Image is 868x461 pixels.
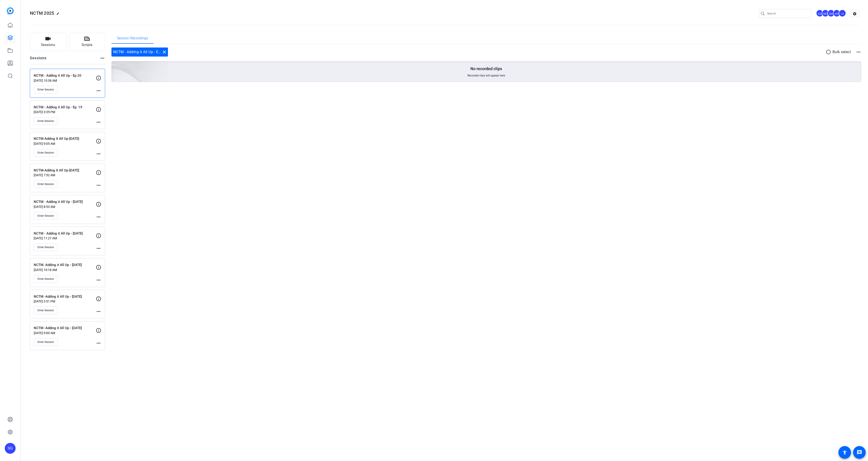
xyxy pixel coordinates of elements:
mat-icon: more_horiz [856,49,861,55]
ngx-avatar: Scott Grant [816,10,824,17]
button: Enter Session [34,338,58,346]
p: NCTM -Adding it All Up - [DATE] [34,326,96,331]
mat-icon: more_horiz [96,151,101,157]
button: Enter Session [34,275,58,283]
button: Enter Session [34,243,58,251]
ngx-avatar: Manuel Grados-Andrade [822,10,830,17]
div: SG [816,10,823,17]
div: MG [822,10,829,17]
button: Scripts [69,33,105,51]
ngx-avatar: Hanno de Vos [833,10,841,17]
mat-icon: close [162,49,167,55]
p: [DATE] 11:27 AM [34,236,96,240]
span: NCTM 2025 [30,10,54,16]
p: NCTM - Adding it All Up - [DATE] [34,199,96,204]
span: Enter Session [38,119,54,123]
p: [DATE] 10:38 AM [34,79,96,82]
mat-icon: more_horiz [96,277,101,283]
p: Bulk select [833,49,851,55]
span: Enter Session [38,245,54,249]
p: [DATE] 3:51 PM [34,299,96,303]
p: NCTM - Adding it All Up - Ep 20 [34,73,96,78]
img: blue-gradient.svg [7,7,14,14]
mat-icon: more_horiz [96,214,101,220]
button: Enter Session [34,212,58,220]
mat-icon: message [857,450,862,455]
mat-icon: more_horiz [96,119,101,125]
ngx-avatar: Benjamin Allen [827,10,835,17]
p: NCTM-Adding It All Up-[DATE] [34,168,96,173]
p: NCTM -Adding it All Up - [DATE] [34,294,96,299]
span: Enter Session [38,309,54,312]
button: Enter Session [34,149,58,157]
span: Session Recordings [117,36,148,40]
p: NCTM - Adding it All Up - [DATE] [34,231,96,236]
mat-icon: settings [850,10,859,17]
mat-icon: more_horiz [96,183,101,188]
mat-icon: edit [56,12,62,17]
mat-icon: more_horiz [96,246,101,251]
div: NCTM - Adding it All Up - Ep 20 [111,48,168,57]
span: Sessions [41,42,55,48]
p: NCTM - Adding it All Up - Ep. 19 [34,105,96,110]
span: Enter Session [38,151,54,154]
span: Recorded clips will appear here [467,74,505,77]
span: Enter Session [38,88,54,91]
span: Enter Session [38,182,54,186]
mat-icon: more_horiz [96,88,101,93]
mat-icon: accessibility [842,450,847,455]
img: embarkstudio-empty-session.png [61,16,169,114]
div: +2 [839,10,846,17]
div: SG [5,443,16,454]
button: Enter Session [34,86,58,93]
p: [DATE] 3:35 PM [34,110,96,114]
div: BA [827,10,835,17]
button: Enter Session [34,307,58,314]
h2: Sessions [30,55,47,64]
button: Sessions [30,33,66,51]
mat-icon: radio_button_unchecked [826,49,833,55]
button: Enter Session [34,180,58,188]
span: Enter Session [38,214,54,218]
span: Scripts [82,42,92,48]
p: [DATE] 8:53 AM [34,205,96,209]
span: Enter Session [38,277,54,281]
p: [DATE] 10:18 AM [34,268,96,272]
span: Enter Session [38,340,54,344]
mat-icon: more_horiz [96,309,101,314]
mat-icon: more_horiz [100,55,105,61]
p: No recorded clips [470,66,502,71]
button: Enter Session [34,117,58,125]
p: [DATE] 9:05 AM [34,142,96,145]
p: NCTM -Adding it All Up - [DATE] [34,262,96,268]
p: NCTM-Adding It All Up-[DATE] [34,136,96,141]
p: [DATE] 9:00 AM [34,331,96,335]
div: HD [833,10,840,17]
p: [DATE] 7:52 AM [34,173,96,177]
input: Search [767,11,808,16]
mat-icon: more_horiz [96,340,101,346]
